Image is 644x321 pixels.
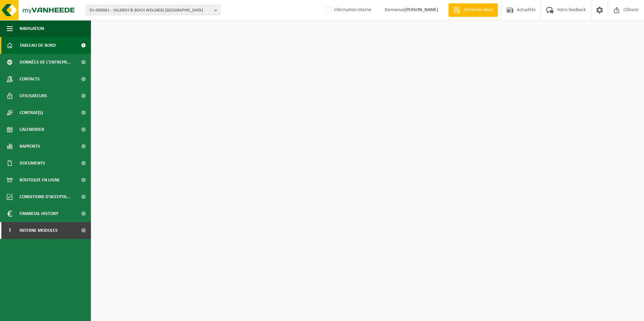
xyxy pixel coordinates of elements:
[448,3,498,17] a: Demande devis
[20,205,58,222] span: Financial History
[20,20,44,37] span: Navigation
[20,155,45,172] span: Documents
[405,7,438,12] strong: [PERSON_NAME]
[20,37,56,54] span: Tableau de bord
[20,188,70,205] span: Conditions d'accepta...
[324,5,371,15] label: Information interne
[90,5,212,15] span: 01-000001 - VILLEROY & BOCH WELLNESS [GEOGRAPHIC_DATA]
[20,87,47,104] span: Utilisateurs
[20,138,40,155] span: Rapports
[7,222,13,239] span: I
[20,121,44,138] span: Calendrier
[20,54,71,71] span: Données de l'entrepr...
[20,71,40,87] span: Contacts
[462,7,494,13] span: Demande devis
[20,104,43,121] span: Contrat(s)
[86,5,221,15] button: 01-000001 - VILLEROY & BOCH WELLNESS [GEOGRAPHIC_DATA]
[20,222,58,239] span: Interne modules
[20,172,60,188] span: Boutique en ligne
